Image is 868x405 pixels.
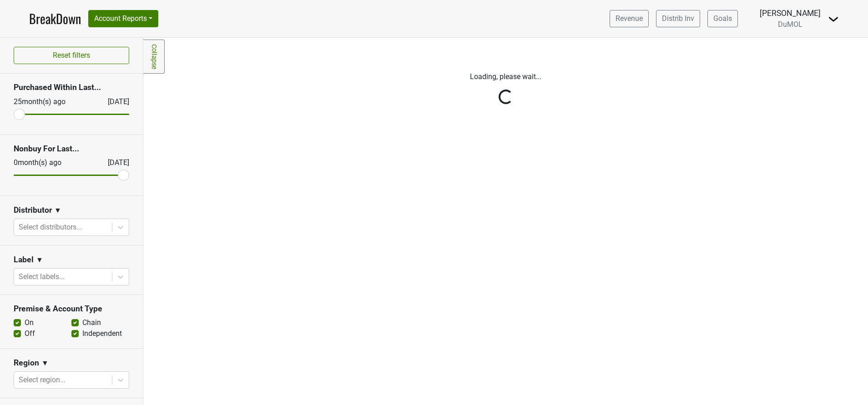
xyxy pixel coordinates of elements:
[29,9,81,28] a: BreakDown
[828,14,839,25] img: Dropdown Menu
[760,7,821,19] div: [PERSON_NAME]
[88,10,158,27] button: Account Reports
[253,71,758,82] p: Loading, please wait...
[707,10,738,27] a: Goals
[656,10,700,27] a: Distrib Inv
[143,40,165,74] a: Collapse
[778,20,802,29] span: DuMOL
[610,10,649,27] a: Revenue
